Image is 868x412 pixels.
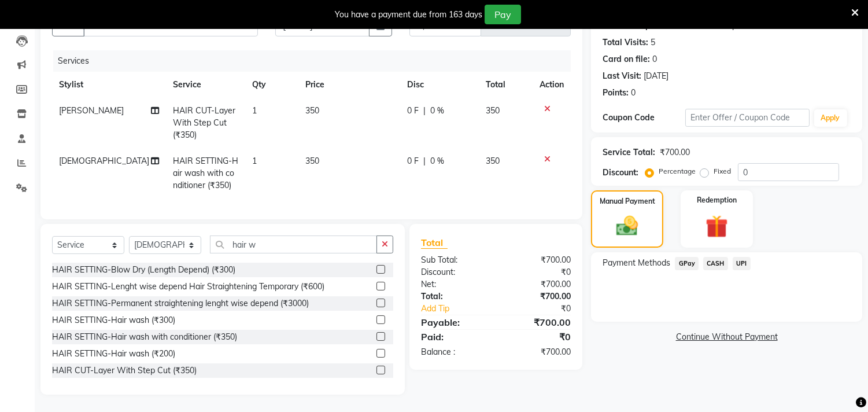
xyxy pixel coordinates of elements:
a: Add Tip [412,303,510,315]
div: ₹700.00 [496,254,580,266]
div: HAIR SETTING-Hair wash with conditioner (₹350) [52,331,237,343]
span: 1 [252,156,257,166]
th: Total [479,72,533,98]
span: 350 [305,156,319,166]
div: Balance : [412,346,496,358]
th: Action [533,72,571,98]
div: ₹0 [496,266,580,278]
div: 0 [631,87,636,99]
div: Card on file: [603,53,650,65]
div: ₹0 [510,303,580,315]
th: Qty [245,72,298,98]
th: Stylist [52,72,166,98]
span: 0 % [430,155,444,167]
div: ₹700.00 [496,290,580,303]
span: [DEMOGRAPHIC_DATA] [59,156,149,166]
div: Service Total: [603,146,655,159]
div: Net: [412,278,496,290]
div: Total: [412,290,496,303]
label: Redemption [697,195,737,205]
div: 0 [652,53,657,65]
div: HAIR SETTING-Blow Dry (Length Depend) (₹300) [52,264,235,276]
div: 5 [651,36,655,49]
span: Payment Methods [603,257,670,269]
div: Coupon Code [603,112,685,124]
div: ₹700.00 [660,146,690,159]
input: Enter Offer / Coupon Code [685,109,809,127]
button: Pay [485,5,521,24]
th: Price [298,72,401,98]
img: _gift.svg [699,212,735,241]
button: Apply [814,109,847,127]
div: HAIR SETTING-Lenght wise depend Hair Straightening Temporary (₹600) [52,281,324,293]
div: HAIR SETTING-Hair wash (₹300) [52,314,175,326]
span: | [423,155,426,167]
div: Discount: [603,167,638,179]
div: ₹700.00 [496,315,580,329]
div: Points: [603,87,629,99]
div: HAIR CUT-Layer With Step Cut (₹350) [52,365,197,377]
div: HAIR SETTING-Hair wash (₹200) [52,348,175,360]
th: Disc [400,72,479,98]
div: Last Visit: [603,70,641,82]
img: _cash.svg [610,214,644,238]
div: HAIR SETTING-Permanent straightening lenght wise depend (₹3000) [52,297,309,310]
div: Services [53,50,579,72]
span: GPay [675,257,699,270]
span: 350 [486,156,500,166]
span: UPI [733,257,751,270]
div: Discount: [412,266,496,278]
div: You have a payment due from 163 days [335,9,482,21]
div: Sub Total: [412,254,496,266]
span: [PERSON_NAME] [59,105,124,116]
label: Manual Payment [600,196,655,207]
span: HAIR CUT-Layer With Step Cut (₹350) [173,105,235,140]
div: Paid: [412,330,496,344]
label: Fixed [714,166,731,176]
span: 350 [305,105,319,116]
div: [DATE] [644,70,668,82]
input: Search or Scan [210,236,377,253]
th: Service [166,72,245,98]
span: CASH [703,257,728,270]
span: 0 F [407,105,419,117]
span: 0 % [430,105,444,117]
div: Total Visits: [603,36,648,49]
span: HAIR SETTING-Hair wash with conditioner (₹350) [173,156,238,190]
div: ₹0 [496,330,580,344]
span: 1 [252,105,257,116]
label: Percentage [659,166,696,176]
span: 0 F [407,155,419,167]
span: Total [421,237,448,249]
div: Payable: [412,315,496,329]
span: | [423,105,426,117]
span: 350 [486,105,500,116]
div: ₹700.00 [496,346,580,358]
div: ₹700.00 [496,278,580,290]
a: Continue Without Payment [593,331,860,343]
